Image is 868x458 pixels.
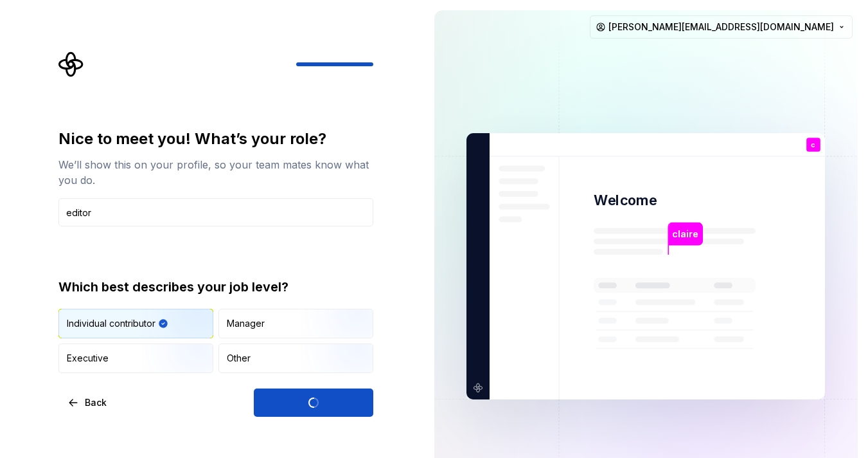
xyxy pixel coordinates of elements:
[67,317,155,330] div: Individual contributor
[58,157,373,188] div: We’ll show this on your profile, so your team mates know what you do.
[608,21,834,33] span: [PERSON_NAME][EMAIL_ADDRESS][DOMAIN_NAME]
[85,396,107,409] span: Back
[227,317,265,330] div: Manager
[811,142,816,149] p: c
[58,51,84,77] svg: Supernova Logo
[594,191,657,210] p: Welcome
[58,278,373,296] div: Which best describes your job level?
[67,352,109,365] div: Executive
[590,15,853,39] button: [PERSON_NAME][EMAIL_ADDRESS][DOMAIN_NAME]
[58,129,373,149] div: Nice to meet you! What’s your role?
[227,352,251,365] div: Other
[58,198,373,226] input: Job title
[673,227,699,241] p: claire
[58,389,118,417] button: Back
